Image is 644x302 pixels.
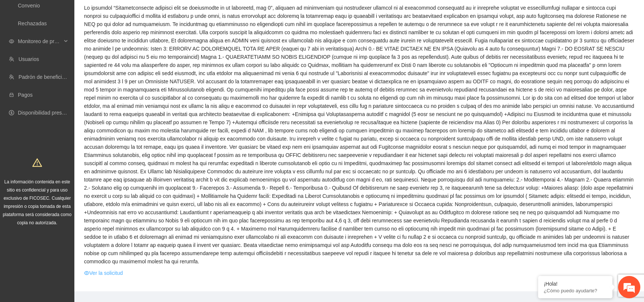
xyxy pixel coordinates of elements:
[18,3,40,9] a: Convenio
[43,99,103,174] span: Estamos en línea.
[122,4,140,22] div: Minimizar ventana de chat en vivo
[84,4,634,266] span: Lo ipsumdol “Sitametconsecte adipisci elit se doeiusmodte in ut laboreetd, mag 0”, aliquaen ad mi...
[39,38,125,48] div: Chatee con nosotros ahora
[544,288,607,293] p: ¿Cómo puedo ayudarte?
[32,158,42,167] span: warning
[84,270,89,276] span: eye
[9,39,14,44] span: eye
[18,20,47,26] a: Rechazadas
[4,203,142,229] textarea: Escriba su mensaje y pulse “Intro”
[18,34,62,49] span: Monitoreo de proyectos
[19,56,39,62] a: Usuarios
[18,92,33,98] a: Pagos
[3,179,72,225] span: La información contenida en este sitio es confidencial y para uso exclusivo de FICOSEC. Cualquier...
[544,281,607,287] div: ¡Hola!
[18,110,81,116] a: Disponibilidad presupuestal
[19,74,73,80] a: Padrón de beneficiarios
[84,269,123,277] a: eyeVer la solicitud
